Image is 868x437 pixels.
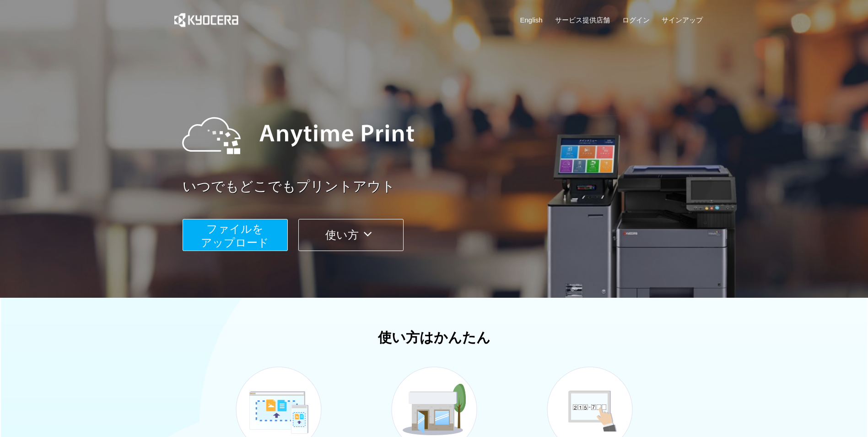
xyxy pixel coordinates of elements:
a: English [520,15,543,25]
span: ファイルを ​​アップロード [201,223,269,249]
a: ログイン [622,15,650,25]
a: サインアップ [662,15,703,25]
a: サービス提供店舗 [555,15,610,25]
button: ファイルを​​アップロード [183,219,288,251]
a: いつでもどこでもプリントアウト [183,177,709,197]
button: 使い方 [298,219,404,251]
